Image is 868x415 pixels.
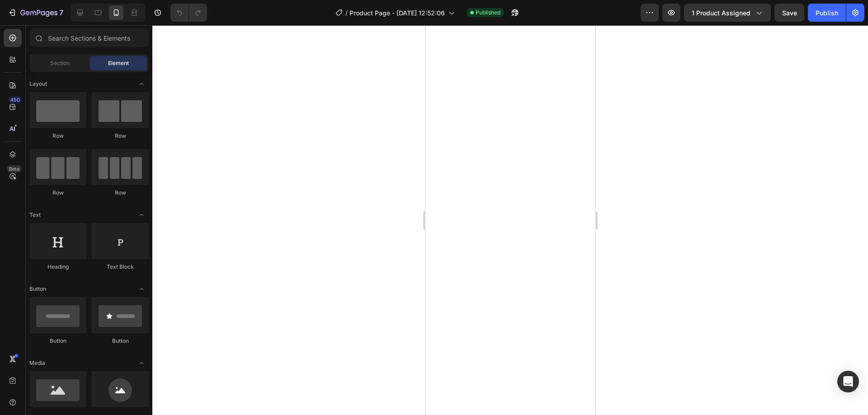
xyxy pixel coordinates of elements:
[345,8,348,18] span: /
[134,77,149,91] span: Toggle open
[29,337,86,345] div: Button
[349,8,445,18] span: Product Page - [DATE] 12:52:06
[92,132,149,140] div: Row
[692,8,750,18] span: 1 product assigned
[29,285,46,293] span: Button
[476,9,500,17] span: Published
[92,189,149,197] div: Row
[170,4,207,22] div: Undo/Redo
[29,211,41,219] span: Text
[29,29,149,47] input: Search Sections & Elements
[29,189,86,197] div: Row
[425,25,595,415] iframe: Design area
[50,59,70,67] span: Section
[59,7,63,18] p: 7
[7,165,22,173] div: Beta
[774,4,804,22] button: Save
[134,282,149,296] span: Toggle open
[134,208,149,222] span: Toggle open
[837,371,859,392] div: Open Intercom Messenger
[92,263,149,271] div: Text Block
[108,59,129,67] span: Element
[782,9,797,17] span: Save
[4,4,67,22] button: 7
[9,96,22,103] div: 450
[684,4,771,22] button: 1 product assigned
[29,132,86,140] div: Row
[92,337,149,345] div: Button
[134,356,149,370] span: Toggle open
[29,359,45,367] span: Media
[816,8,838,18] div: Publish
[808,4,846,22] button: Publish
[29,80,47,88] span: Layout
[29,263,86,271] div: Heading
